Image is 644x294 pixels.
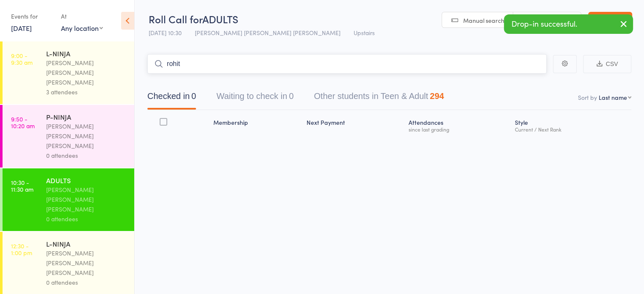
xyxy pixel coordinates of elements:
[46,214,127,224] div: 0 attendees
[511,114,631,136] div: Style
[149,28,182,37] span: [DATE] 10:30
[61,23,103,33] div: Any location
[405,114,512,136] div: Atten­dances
[46,239,127,248] div: L-NINJA
[3,41,134,104] a: 9:00 -9:30 amL-NINJA[PERSON_NAME] [PERSON_NAME] [PERSON_NAME]3 attendees
[61,9,103,23] div: At
[46,49,127,58] div: L-NINJA
[202,12,238,26] span: ADULTS
[463,16,504,25] span: Manual search
[3,168,134,231] a: 10:30 -11:30 amADULTS[PERSON_NAME] [PERSON_NAME] [PERSON_NAME]0 attendees
[46,278,127,287] div: 0 attendees
[3,105,134,168] a: 9:50 -10:20 amP-NINJA[PERSON_NAME] [PERSON_NAME] [PERSON_NAME]0 attendees
[303,114,405,136] div: Next Payment
[354,28,375,37] span: Upstairs
[11,9,53,23] div: Events for
[210,114,303,136] div: Membership
[191,91,196,101] div: 0
[515,126,628,132] div: Current / Next Rank
[46,185,127,214] div: [PERSON_NAME] [PERSON_NAME] [PERSON_NAME]
[46,87,127,97] div: 3 attendees
[46,176,127,185] div: ADULTS
[195,28,340,37] span: [PERSON_NAME] [PERSON_NAME] [PERSON_NAME]
[149,12,202,26] span: Roll Call for
[430,91,444,101] div: 294
[578,93,597,102] label: Sort by
[314,87,444,110] button: Other students in Teen & Adult294
[46,151,127,160] div: 0 attendees
[46,248,127,278] div: [PERSON_NAME] [PERSON_NAME] [PERSON_NAME]
[46,112,127,121] div: P-NINJA
[588,12,632,29] a: Exit roll call
[599,93,627,102] div: Last name
[11,23,32,33] a: [DATE]
[11,242,32,256] time: 12:30 - 1:00 pm
[147,54,547,74] input: Search by name
[583,55,631,73] button: CSV
[46,58,127,87] div: [PERSON_NAME] [PERSON_NAME] [PERSON_NAME]
[11,52,33,66] time: 9:00 - 9:30 am
[46,121,127,151] div: [PERSON_NAME] [PERSON_NAME] [PERSON_NAME]
[11,115,35,129] time: 9:50 - 10:20 am
[504,14,633,34] div: Drop-in successful.
[147,87,196,110] button: Checked in0
[216,87,293,110] button: Waiting to check in0
[409,126,509,132] div: since last grading
[289,91,293,101] div: 0
[11,179,33,192] time: 10:30 - 11:30 am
